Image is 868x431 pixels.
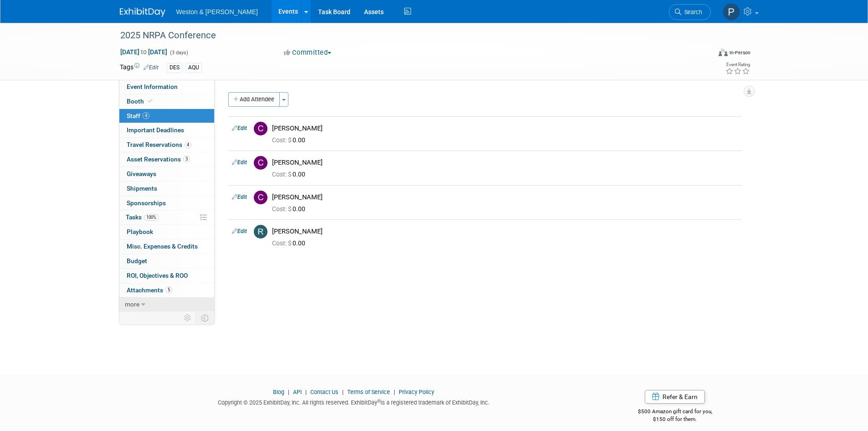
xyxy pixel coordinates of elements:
[127,112,149,119] span: Staff
[272,136,293,144] span: Cost: $
[273,389,284,395] a: Blog
[119,254,214,268] a: Budget
[254,122,267,135] img: C.jpg
[120,396,588,407] div: Copyright © 2025 ExhibitDay, Inc. All rights reserved. ExhibitDay is a registered trademark of Ex...
[281,48,335,57] button: Committed
[669,4,711,20] a: Search
[139,48,148,56] span: to
[272,193,738,202] div: [PERSON_NAME]
[119,109,214,123] a: Staff4
[725,62,750,67] div: Event Rating
[127,228,153,235] span: Playbook
[127,286,172,294] span: Attachments
[119,152,214,166] a: Asset Reservations3
[144,214,159,221] span: 100%
[143,112,149,119] span: 4
[127,156,190,163] span: Asset Reservations
[119,167,214,181] a: Giveaways
[185,63,202,73] div: AQU
[169,50,188,56] span: (3 days)
[167,63,182,73] div: DES
[120,48,168,56] span: [DATE] [DATE]
[254,191,267,204] img: C.jpg
[286,389,292,395] span: |
[127,141,191,148] span: Travel Reservations
[127,185,157,192] span: Shipments
[228,92,280,107] button: Add Attendee
[183,156,190,162] span: 3
[180,312,196,324] td: Personalize Event Tab Strip
[119,225,214,239] a: Playbook
[723,3,740,21] img: Patrick Yeo
[293,389,302,395] a: API
[119,94,214,109] a: Booth
[127,83,178,90] span: Event Information
[117,27,697,44] div: 2025 NRPA Conference
[185,141,191,148] span: 4
[119,123,214,137] a: Important Deadlines
[347,389,390,395] a: Terms of Service
[127,126,184,134] span: Important Deadlines
[148,99,153,104] i: Booth reservation complete
[232,228,247,234] a: Edit
[127,170,156,177] span: Giveaways
[232,125,247,131] a: Edit
[272,158,738,167] div: [PERSON_NAME]
[391,389,397,395] span: |
[176,8,258,16] span: Weston & [PERSON_NAME]
[120,62,159,73] td: Tags
[195,312,214,324] td: Toggle Event Tabs
[601,402,749,423] div: $500 Amazon gift card for you,
[729,49,750,56] div: In-Person
[399,389,434,395] a: Privacy Policy
[119,138,214,152] a: Travel Reservations4
[272,239,293,247] span: Cost: $
[119,196,214,210] a: Sponsorships
[126,213,159,221] span: Tasks
[645,390,705,404] a: Refer & Earn
[127,257,147,265] span: Budget
[272,171,293,178] span: Cost: $
[119,80,214,94] a: Event Information
[119,210,214,224] a: Tasks100%
[272,205,293,213] span: Cost: $
[165,286,172,293] span: 5
[272,205,309,213] span: 0.00
[340,389,346,395] span: |
[232,194,247,200] a: Edit
[127,199,166,207] span: Sponsorships
[254,156,267,170] img: C.jpg
[303,389,309,395] span: |
[119,297,214,312] a: more
[127,98,154,105] span: Booth
[119,283,214,297] a: Attachments5
[377,399,380,404] sup: ®
[254,225,267,239] img: R.jpg
[232,159,247,166] a: Edit
[681,9,702,16] span: Search
[272,136,309,144] span: 0.00
[125,301,139,308] span: more
[601,415,749,423] div: $150 off for them.
[272,239,309,247] span: 0.00
[120,8,165,17] img: ExhibitDay
[272,227,738,236] div: [PERSON_NAME]
[272,124,738,133] div: [PERSON_NAME]
[272,171,309,178] span: 0.00
[119,269,214,283] a: ROI, Objectives & ROO
[310,389,339,395] a: Contact Us
[127,272,188,279] span: ROI, Objectives & ROO
[144,64,159,71] a: Edit
[119,239,214,254] a: Misc. Expenses & Credits
[657,47,751,61] div: Event Format
[719,49,728,56] img: Format-Inperson.png
[119,182,214,196] a: Shipments
[127,243,198,250] span: Misc. Expenses & Credits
